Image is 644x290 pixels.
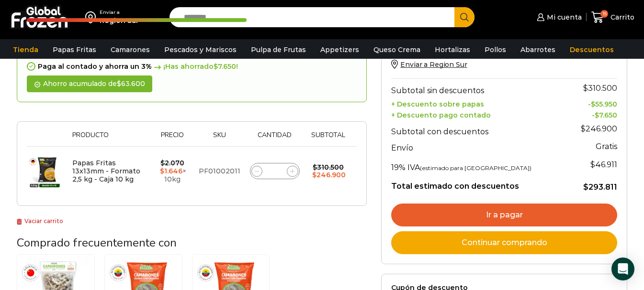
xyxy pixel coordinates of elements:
span: $ [160,159,165,167]
div: Enviar a [100,9,139,16]
span: $ [581,124,586,133]
a: Camarones [106,41,155,59]
bdi: 7.650 [595,111,617,119]
a: Papas Fritas [48,41,101,59]
span: $ [583,84,588,93]
a: 15 Carrito [591,6,634,29]
bdi: 2.070 [160,159,184,167]
a: Papas Fritas 13x13mm - Formato 2,5 kg - Caja 10 kg [72,159,140,183]
a: Pollos [480,41,511,59]
a: Appetizers [316,41,364,59]
a: Vaciar carrito [17,217,63,225]
span: Enviar a Region Sur [400,60,467,69]
span: Comprado frecuentemente con [17,235,177,250]
span: $ [160,167,164,175]
small: (estimado para [GEOGRAPHIC_DATA]) [420,164,531,172]
bdi: 246.900 [581,124,617,133]
input: Product quantity [268,164,282,178]
td: - [567,97,617,108]
span: 15 [600,10,608,18]
a: Pescados y Mariscos [159,41,241,59]
img: address-field-icon.svg [85,9,100,25]
span: $ [214,62,218,71]
th: Producto [68,131,150,146]
th: Envío [391,139,567,155]
div: Paga al contado y ahorra un 3% [27,63,357,71]
a: Queso Crema [369,41,425,59]
bdi: 310.500 [583,84,617,93]
a: Abarrotes [516,41,560,59]
td: × 10kg [150,146,194,196]
td: - [567,108,617,119]
bdi: 293.811 [583,183,617,192]
a: Ir a pagar [391,204,617,226]
div: Ahorro acumulado de [27,75,152,92]
a: Continuar comprando [391,231,617,254]
span: $ [312,171,316,179]
span: $ [313,163,317,172]
bdi: 7.650 [214,62,236,71]
span: Mi cuenta [544,12,582,22]
th: Subtotal sin descuentos [391,78,567,97]
strong: Gratis [596,142,617,151]
a: Mi cuenta [534,8,581,27]
th: + Descuento pago contado [391,108,567,119]
bdi: 246.900 [312,171,346,179]
a: Enviar a Region Sur [391,60,467,69]
th: Cantidad [245,131,305,146]
th: Sku [194,131,245,146]
span: $ [117,79,121,88]
td: PF01002011 [194,146,245,196]
th: + Descuento sobre papas [391,97,567,108]
a: Descuentos [565,41,619,59]
div: Region Sur [100,16,139,25]
span: Carrito [608,12,634,22]
th: Total estimado con descuentos [391,174,567,193]
span: $ [595,111,599,119]
span: 46.911 [590,160,617,169]
a: Pulpa de Frutas [246,41,311,59]
th: 19% IVA [391,155,567,174]
th: Precio [150,131,194,146]
span: $ [583,183,588,192]
th: Subtotal [305,131,352,146]
bdi: 310.500 [313,163,344,172]
span: $ [591,100,595,108]
span: $ [590,160,595,169]
th: Subtotal con descuentos [391,119,567,139]
bdi: 55.950 [591,100,617,108]
bdi: 1.646 [160,167,182,175]
button: Search button [454,7,475,27]
a: Tienda [8,41,43,59]
bdi: 63.600 [117,79,145,88]
span: ¡Has ahorrado ! [152,63,238,71]
a: Hortalizas [430,41,475,59]
div: Open Intercom Messenger [611,258,634,280]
